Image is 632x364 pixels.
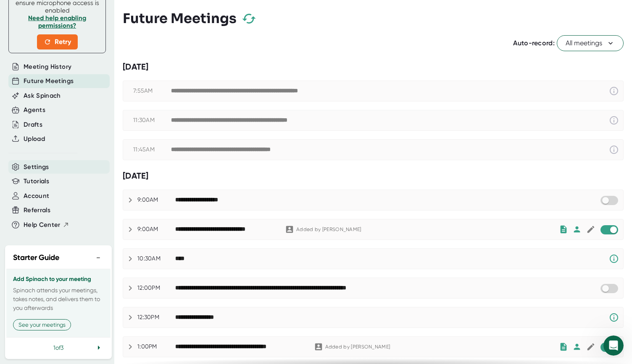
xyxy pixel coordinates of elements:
div: Added by [PERSON_NAME] [325,344,390,350]
button: All meetings [557,35,624,51]
button: Settings [24,162,49,172]
button: Ask Spinach [24,91,61,101]
button: Meeting History [24,62,71,72]
div: 7:55AM [133,87,171,95]
span: Auto-record: [513,39,555,47]
h3: Add Spinach to your meeting [13,276,104,283]
svg: Spinach requires a video conference link. [609,312,619,322]
span: Retry [44,37,71,47]
button: Retry [37,34,78,49]
button: Future Meetings [24,76,74,86]
div: 11:30AM [133,117,171,124]
div: 1:00PM [137,343,175,351]
div: 12:30PM [137,314,175,321]
div: 9:00AM [137,196,175,204]
div: 11:45AM [133,146,171,153]
div: [DATE] [123,62,624,72]
button: Tutorials [24,177,49,186]
span: All meetings [566,38,615,48]
iframe: Intercom live chat [603,335,624,356]
span: Help Center [24,220,61,230]
p: Spinach attends your meetings, takes notes, and delivers them to you afterwards [13,286,104,312]
svg: This event has already passed [609,115,619,125]
div: 10:30AM [137,255,175,263]
h3: Future Meetings [123,10,237,26]
button: − [93,252,104,264]
button: See your meetings [13,319,71,330]
h2: Starter Guide [13,252,59,263]
button: Drafts [24,120,42,130]
button: Agents [24,105,45,115]
button: Referrals [24,205,50,215]
div: [DATE] [123,171,624,181]
a: Need help enabling permissions? [28,14,86,29]
svg: This event has already passed [609,86,619,96]
svg: Spinach requires a video conference link. [609,254,619,264]
span: 1 of 3 [53,344,63,351]
div: Added by [PERSON_NAME] [296,226,361,233]
div: 9:00AM [137,226,175,233]
button: Help Center [24,220,69,230]
button: Upload [24,134,45,144]
svg: This event has already passed [609,145,619,155]
div: 12:00PM [137,284,175,292]
button: Account [24,191,49,201]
